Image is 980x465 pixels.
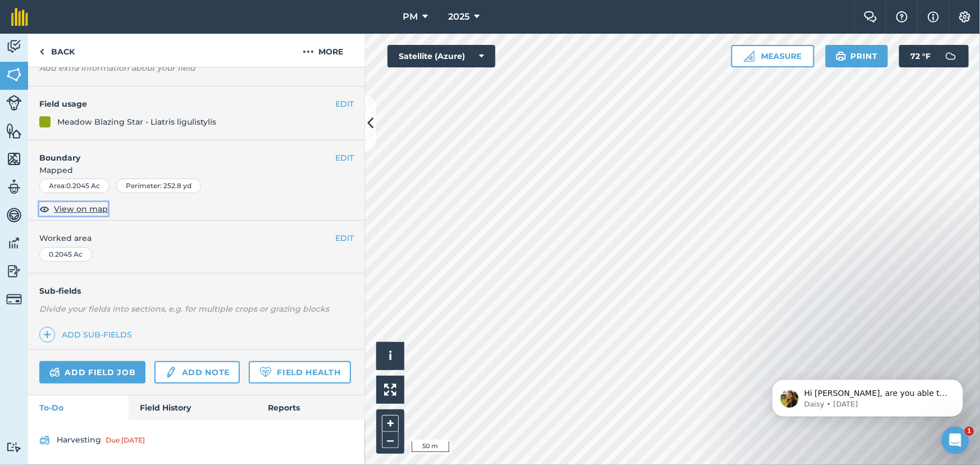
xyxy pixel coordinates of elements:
[6,66,22,83] img: svg+xml;base64,PHN2ZyB4bWxucz0iaHR0cDovL3d3dy53My5vcmcvMjAwMC9zdmciIHdpZHRoPSI1NiIgaGVpZ2h0PSI2MC...
[376,342,404,370] button: i
[106,436,145,445] div: Due [DATE]
[39,179,110,193] div: Area : 0.2045 Ac
[388,45,495,67] button: Satellite (Azure)
[39,247,92,262] div: 0.2045 Ac
[928,10,939,24] img: svg+xml;base64,PHN2ZyB4bWxucz0iaHR0cDovL3d3dy53My5vcmcvMjAwMC9zdmciIHdpZHRoPSIxNyIgaGVpZ2h0PSIxNy...
[382,432,399,448] button: –
[895,11,909,22] img: A question mark icon
[11,8,28,26] img: fieldmargin Logo
[899,45,969,67] button: 72 °F
[39,63,195,73] em: Add extra information about your field
[6,179,22,195] img: svg+xml;base64,PD94bWwgdmVyc2lvbj0iMS4wIiBlbmNvZGluZz0idXRmLTgiPz4KPCEtLSBHZW5lcmF0b3I6IEFkb2JlIE...
[39,361,145,384] a: Add field job
[826,45,888,67] button: Print
[116,179,201,193] div: Perimeter : 252.8 yd
[335,98,354,110] button: EDIT
[335,232,354,244] button: EDIT
[389,349,392,363] span: i
[39,202,108,216] button: View on map
[335,152,354,164] button: EDIT
[6,207,22,224] img: svg+xml;base64,PD94bWwgdmVyc2lvbj0iMS4wIiBlbmNvZGluZz0idXRmLTgiPz4KPCEtLSBHZW5lcmF0b3I6IEFkb2JlIE...
[965,427,974,436] span: 1
[257,395,365,420] a: Reports
[49,43,194,53] p: Message from Daisy, sent 1w ago
[57,116,216,128] div: Meadow Blazing Star - Liatris ligulistylis
[25,34,43,52] img: Profile image for Daisy
[28,34,86,67] a: Back
[54,203,108,215] span: View on map
[6,38,22,55] img: svg+xml;base64,PD94bWwgdmVyc2lvbj0iMS4wIiBlbmNvZGluZz0idXRmLTgiPz4KPCEtLSBHZW5lcmF0b3I6IEFkb2JlIE...
[165,366,177,379] img: svg+xml;base64,PD94bWwgdmVyc2lvbj0iMS4wIiBlbmNvZGluZz0idXRmLTgiPz4KPCEtLSBHZW5lcmF0b3I6IEFkb2JlIE...
[940,45,962,67] img: svg+xml;base64,PD94bWwgdmVyc2lvbj0iMS4wIiBlbmNvZGluZz0idXRmLTgiPz4KPCEtLSBHZW5lcmF0b3I6IEFkb2JlIE...
[17,24,208,61] div: message notification from Daisy, 1w ago. Hi Dave, are you able to help by writing a review? ⭐️ Th...
[129,395,256,420] a: Field History
[6,291,22,307] img: svg+xml;base64,PD94bWwgdmVyc2lvbj0iMS4wIiBlbmNvZGluZz0idXRmLTgiPz4KPCEtLSBHZW5lcmF0b3I6IEFkb2JlIE...
[958,11,972,22] img: A cog icon
[28,285,365,297] h4: Sub-fields
[39,304,329,314] em: Divide your fields into sections, e.g. for multiple crops or grazing blocks
[755,356,980,435] iframe: Intercom notifications message
[744,51,755,62] img: Ruler icon
[836,49,846,63] img: svg+xml;base64,PHN2ZyB4bWxucz0iaHR0cDovL3d3dy53My5vcmcvMjAwMC9zdmciIHdpZHRoPSIxOSIgaGVpZ2h0PSIyNC...
[49,366,60,379] img: svg+xml;base64,PD94bWwgdmVyc2lvbj0iMS4wIiBlbmNvZGluZz0idXRmLTgiPz4KPCEtLSBHZW5lcmF0b3I6IEFkb2JlIE...
[281,34,365,67] button: More
[39,98,335,110] h4: Field usage
[39,434,50,447] img: svg+xml;base64,PD94bWwgdmVyc2lvbj0iMS4wIiBlbmNvZGluZz0idXRmLTgiPz4KPCEtLSBHZW5lcmF0b3I6IEFkb2JlIE...
[384,384,396,396] img: Four arrows, one pointing top left, one top right, one bottom right and the last bottom left
[6,263,22,280] img: svg+xml;base64,PD94bWwgdmVyc2lvbj0iMS4wIiBlbmNvZGluZz0idXRmLTgiPz4KPCEtLSBHZW5lcmF0b3I6IEFkb2JlIE...
[39,431,354,449] a: HarvestingDue [DATE]
[28,164,365,176] span: Mapped
[303,45,314,58] img: svg+xml;base64,PHN2ZyB4bWxucz0iaHR0cDovL3d3dy53My5vcmcvMjAwMC9zdmciIHdpZHRoPSIyMCIgaGVpZ2h0PSIyNC...
[49,32,194,43] p: Hi [PERSON_NAME], are you able to help by writing a review? ⭐️ Thank you for continuing using fie...
[28,140,335,164] h4: Boundary
[6,442,22,453] img: svg+xml;base64,PD94bWwgdmVyc2lvbj0iMS4wIiBlbmNvZGluZz0idXRmLTgiPz4KPCEtLSBHZW5lcmF0b3I6IEFkb2JlIE...
[43,328,51,341] img: svg+xml;base64,PHN2ZyB4bWxucz0iaHR0cDovL3d3dy53My5vcmcvMjAwMC9zdmciIHdpZHRoPSIxNCIgaGVpZ2h0PSIyNC...
[39,327,136,343] a: Add sub-fields
[154,361,240,384] a: Add note
[6,95,22,111] img: svg+xml;base64,PD94bWwgdmVyc2lvbj0iMS4wIiBlbmNvZGluZz0idXRmLTgiPz4KPCEtLSBHZW5lcmF0b3I6IEFkb2JlIE...
[39,232,354,244] span: Worked area
[6,151,22,167] img: svg+xml;base64,PHN2ZyB4bWxucz0iaHR0cDovL3d3dy53My5vcmcvMjAwMC9zdmciIHdpZHRoPSI1NiIgaGVpZ2h0PSI2MC...
[382,415,399,432] button: +
[39,202,49,216] img: svg+xml;base64,PHN2ZyB4bWxucz0iaHR0cDovL3d3dy53My5vcmcvMjAwMC9zdmciIHdpZHRoPSIxOCIgaGVpZ2h0PSIyNC...
[249,361,350,384] a: Field Health
[39,45,44,58] img: svg+xml;base64,PHN2ZyB4bWxucz0iaHR0cDovL3d3dy53My5vcmcvMjAwMC9zdmciIHdpZHRoPSI5IiBoZWlnaHQ9IjI0Ii...
[28,395,129,420] a: To-Do
[403,10,418,24] span: PM
[910,45,931,67] span: 72 ° F
[731,45,814,67] button: Measure
[864,11,877,22] img: Two speech bubbles overlapping with the left bubble in the forefront
[6,122,22,139] img: svg+xml;base64,PHN2ZyB4bWxucz0iaHR0cDovL3d3dy53My5vcmcvMjAwMC9zdmciIHdpZHRoPSI1NiIgaGVpZ2h0PSI2MC...
[448,10,470,24] span: 2025
[6,235,22,252] img: svg+xml;base64,PD94bWwgdmVyc2lvbj0iMS4wIiBlbmNvZGluZz0idXRmLTgiPz4KPCEtLSBHZW5lcmF0b3I6IEFkb2JlIE...
[942,427,969,454] iframe: Intercom live chat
